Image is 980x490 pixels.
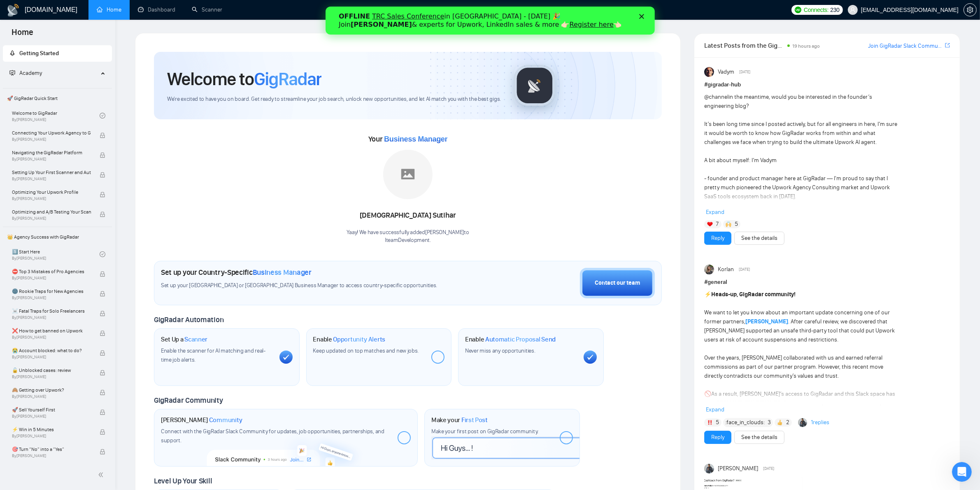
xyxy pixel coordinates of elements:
span: 👑 Agency Success with GigRadar [4,229,111,245]
span: By [PERSON_NAME] [12,196,91,201]
span: lock [100,152,105,158]
h1: [PERSON_NAME] [161,416,242,424]
h1: Set up your Country-Specific [161,268,312,277]
span: Opportunity Alerts [333,335,385,344]
span: Expand [706,406,724,413]
span: Community [209,416,242,424]
span: By [PERSON_NAME] [12,374,91,379]
span: [DATE] [764,465,775,472]
li: Getting Started [3,45,112,62]
span: Latest Posts from the GigRadar Community [704,40,785,51]
span: 19 hours ago [792,43,820,49]
button: See the details [734,431,784,444]
a: Welcome to GigRadarBy[PERSON_NAME] [12,107,100,125]
span: Connecting Your Upwork Agency to GigRadar [12,129,91,137]
span: export [945,42,950,49]
a: dashboardDashboard [138,6,175,13]
span: [PERSON_NAME] [718,464,758,473]
span: Business Manager [384,135,447,143]
a: Reply [711,433,724,442]
span: By [PERSON_NAME] [12,295,91,300]
a: searchScanner [192,6,222,13]
span: GigRadar Community [154,396,223,405]
span: lock [100,409,105,415]
span: [DATE] [739,266,750,273]
span: 🚀 Sell Yourself First [12,406,91,414]
span: rocket [9,50,15,56]
a: homeHome [97,6,121,13]
span: Optimizing and A/B Testing Your Scanner for Better Results [12,208,91,216]
span: By [PERSON_NAME] [12,276,91,281]
span: Your [368,135,448,144]
button: Reply [704,232,731,245]
span: 🎯 Turn “No” into a “Yes” [12,445,91,453]
a: See the details [741,234,777,243]
strong: PERMANENTLY REVOKED [717,399,781,406]
div: in the meantime, would you be interested in the founder’s engineering blog? It’s been long time s... [704,93,901,283]
a: 1replies [811,418,829,427]
span: lock [100,429,105,435]
span: 🌚 Rookie Traps for New Agencies [12,287,91,295]
span: 🚀 GigRadar Quick Start [4,90,111,107]
img: Myroslav Koval [704,464,714,474]
a: [PERSON_NAME] [745,318,788,325]
span: lock [100,291,105,297]
span: ❌ How to get banned on Upwork [12,327,91,335]
span: double-left [98,471,106,479]
h1: Make your [431,416,488,424]
span: user [850,7,856,13]
h1: Welcome to [167,68,321,90]
span: 😭 Account blocked: what to do? [12,346,91,355]
span: lock [100,311,105,316]
button: Reply [704,431,731,444]
span: lock [100,271,105,277]
div: [DEMOGRAPHIC_DATA] Sutihar [347,209,469,223]
a: Reply [711,234,724,243]
span: Academy [9,70,42,77]
span: lock [100,172,105,178]
span: fund-projection-screen [9,70,15,76]
span: ⚡ [704,291,711,298]
span: By [PERSON_NAME] [12,176,91,181]
span: By [PERSON_NAME] [12,434,91,439]
span: GigRadar Automation [154,315,223,324]
span: Korlan [718,265,734,274]
span: Academy [19,70,42,77]
span: lock [100,330,105,336]
h1: # gigradar-hub [704,80,950,89]
span: Expand [706,209,724,216]
span: Business Manager [253,268,312,277]
div: Yaay! We have successfully added [PERSON_NAME] to [347,229,469,244]
span: Automatic Proposal Send [485,335,556,344]
span: 🚫 [704,390,711,397]
span: :face_in_clouds: [725,418,765,427]
button: setting [964,3,977,16]
button: Contact our team [580,268,655,298]
img: placeholder.png [383,150,433,199]
span: 🙈 Getting over Upwork? [12,386,91,394]
span: Never miss any opportunities. [465,347,535,354]
img: 👍 [777,420,783,425]
span: By [PERSON_NAME] [12,355,91,360]
h1: # general [704,278,950,287]
span: By [PERSON_NAME] [12,414,91,419]
span: lock [100,449,105,455]
span: ⚡ Win in 5 Minutes [12,425,91,434]
p: IteamDevelopment . [347,237,469,244]
span: setting [964,7,976,13]
img: 🙌 [726,221,731,227]
span: 🔓 Unblocked cases: review [12,366,91,374]
span: 230 [830,5,839,14]
span: By [PERSON_NAME] [12,394,91,399]
a: 1️⃣ Start HereBy[PERSON_NAME] [12,245,100,263]
div: ️ We want to let you know about an important update concerning one of our former partners, . Afte... [704,290,901,471]
img: gigradar-logo.png [514,65,555,106]
span: By [PERSON_NAME] [12,216,91,221]
span: 5 [735,220,738,228]
span: By [PERSON_NAME] [12,315,91,320]
img: Vadym [704,67,714,77]
span: GigRadar [254,68,321,90]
